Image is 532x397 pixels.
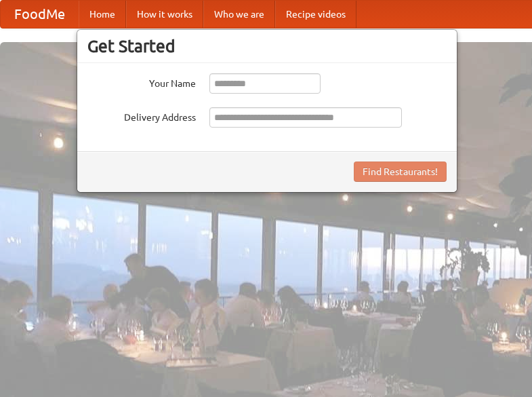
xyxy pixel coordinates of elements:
[126,1,203,28] a: How it works
[203,1,275,28] a: Who we are
[87,36,447,56] h3: Get Started
[1,1,79,28] a: FoodMe
[87,73,196,90] label: Your Name
[275,1,356,28] a: Recipe videos
[87,107,196,124] label: Delivery Address
[79,1,126,28] a: Home
[354,162,447,182] button: Find Restaurants!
